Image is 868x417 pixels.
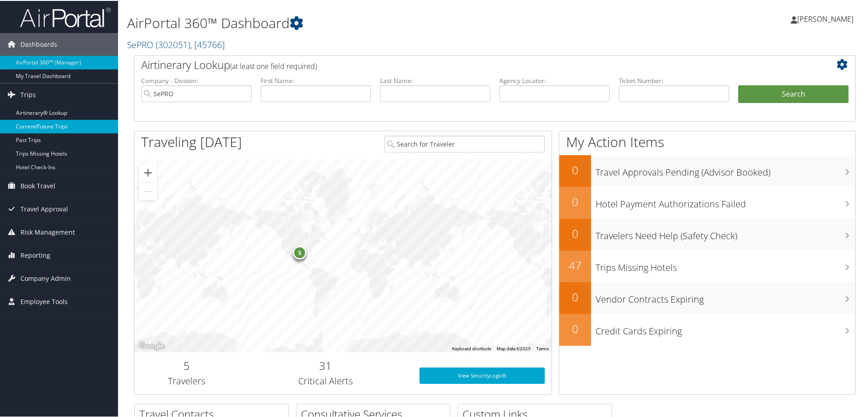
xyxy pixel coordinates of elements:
input: Search for Traveler [385,135,545,152]
span: , [ 45766 ] [190,38,225,50]
h3: Vendor Contracts Expiring [596,288,855,305]
label: Agency Locator: [499,75,610,84]
img: airportal-logo.png [20,6,111,27]
span: Book Travel [20,174,55,196]
h2: 0 [559,162,591,177]
span: Risk Management [20,220,75,243]
h2: 5 [141,357,232,373]
h2: Airtinerary Lookup [141,56,789,72]
label: Ticket Number: [619,75,729,84]
h1: AirPortal 360™ Dashboard [127,13,617,32]
button: Zoom out [139,182,157,200]
h2: 0 [559,225,591,240]
h2: 47 [559,257,591,272]
h3: Travelers [141,374,232,387]
a: Terms (opens in new tab) [536,345,549,350]
h3: Travel Approvals Pending (Advisor Booked) [596,161,855,178]
button: Zoom in [139,163,157,181]
a: Open this area in Google Maps (opens a new window) [137,339,167,351]
h3: Critical Alerts [246,374,406,387]
a: 0Vendor Contracts Expiring [559,281,855,313]
span: ( 302051 ) [156,38,190,50]
a: View SecurityLogic® [419,367,545,383]
label: Company - Division: [141,75,252,84]
a: SePRO [127,38,225,50]
h2: 0 [559,193,591,209]
span: Dashboards [20,32,57,55]
h2: 31 [246,357,406,373]
span: Trips [20,83,36,105]
a: 0Hotel Payment Authorizations Failed [559,186,855,218]
span: [PERSON_NAME] [797,13,853,23]
span: Map data ©2025 [497,345,531,350]
span: Employee Tools [20,289,68,312]
div: 5 [293,245,306,259]
h1: Traveling [DATE] [141,132,242,151]
label: First Name: [261,75,371,84]
a: 47Trips Missing Hotels [559,250,855,281]
h3: Trips Missing Hotels [596,256,855,273]
img: Google [137,339,167,351]
a: 0Travelers Need Help (Safety Check) [559,218,855,250]
h3: Hotel Payment Authorizations Failed [596,192,855,210]
span: (at least one field required) [230,60,317,70]
span: Company Admin [20,266,71,289]
h3: Credit Cards Expiring [596,319,855,337]
span: Reporting [20,243,50,266]
h3: Travelers Need Help (Safety Check) [596,224,855,241]
a: [PERSON_NAME] [791,5,863,32]
button: Search [738,84,848,103]
h2: 0 [559,289,591,304]
h1: My Action Items [559,132,855,151]
button: Keyboard shortcuts [452,345,491,351]
a: 0Travel Approvals Pending (Advisor Booked) [559,154,855,186]
a: 0Credit Cards Expiring [559,313,855,345]
h2: 0 [559,320,591,336]
span: Travel Approval [20,197,68,220]
label: Last Name: [380,75,490,84]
